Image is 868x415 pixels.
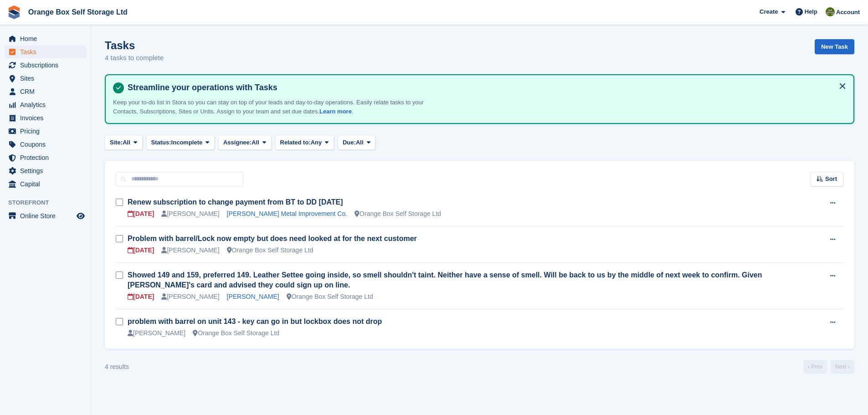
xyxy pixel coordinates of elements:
span: Help [805,7,817,16]
h1: Tasks [105,39,164,51]
span: Assignee: [223,138,252,147]
a: Showed 149 and 159, preferred 149. Leather Settee going inside, so smell shouldn't taint. Neither... [128,271,762,289]
a: menu [5,85,86,98]
a: problem with barrel on unit 143 - key can go in but lockbox does not drop [128,318,382,325]
a: menu [5,125,86,138]
p: 4 tasks to complete [105,53,164,63]
span: Tasks [20,46,75,58]
div: Orange Box Self Storage Ltd [193,328,279,338]
div: [DATE] [128,292,154,302]
span: Related to: [280,138,311,147]
a: New Task [815,39,854,54]
span: Invoices [20,112,75,124]
a: menu [5,112,86,124]
div: [PERSON_NAME] [161,209,219,219]
a: Renew subscription to change payment from BT to DD [DATE] [128,198,343,206]
span: Analytics [20,98,75,111]
button: Due: All [338,135,375,150]
a: menu [5,178,86,190]
nav: Page [801,360,856,374]
a: menu [5,59,86,72]
span: Settings [20,164,75,177]
img: stora-icon-8386f47178a22dfd0bd8f6a31ec36ba5ce8667c1dd55bd0f319d3a0aa187defe.svg [7,5,21,19]
span: Due: [343,138,356,147]
div: Orange Box Self Storage Ltd [227,246,313,255]
a: menu [5,32,86,45]
span: All [123,138,130,147]
div: [DATE] [128,246,154,255]
span: Storefront [8,198,91,207]
img: Pippa White [826,7,835,16]
button: Site: All [105,135,143,150]
span: Incomplete [171,138,203,147]
button: Status: Incomplete [146,135,215,150]
a: Preview store [75,210,86,221]
span: All [252,138,259,147]
h4: Streamline your operations with Tasks [124,82,846,93]
div: [PERSON_NAME] [161,292,219,302]
span: Sites [20,72,75,85]
button: Related to: Any [275,135,334,150]
span: Home [20,32,75,45]
a: [PERSON_NAME] Metal Improvement Co. [227,210,348,217]
a: Previous [803,360,827,374]
span: Any [311,138,322,147]
a: menu [5,151,86,164]
span: All [356,138,364,147]
div: Orange Box Self Storage Ltd [287,292,373,302]
div: 4 results [105,362,129,372]
a: Orange Box Self Storage Ltd [25,5,131,20]
a: Next [831,360,854,374]
span: Protection [20,151,75,164]
a: menu [5,98,86,111]
a: Learn more [319,108,352,115]
span: CRM [20,85,75,98]
a: menu [5,138,86,151]
button: Assignee: All [218,135,272,150]
span: Capital [20,178,75,190]
span: Subscriptions [20,59,75,72]
span: Site: [110,138,123,147]
span: Online Store [20,210,75,222]
a: menu [5,164,86,177]
div: Orange Box Self Storage Ltd [354,209,441,219]
a: Problem with barrel/Lock now empty but does need looked at for the next customer [128,235,417,242]
span: Status: [151,138,171,147]
span: Account [836,8,860,17]
div: [PERSON_NAME] [128,328,185,338]
span: Sort [825,174,837,184]
p: Keep your to-do list in Stora so you can stay on top of your leads and day-to-day operations. Eas... [113,98,432,116]
span: Pricing [20,125,75,138]
span: Coupons [20,138,75,151]
div: [DATE] [128,209,154,219]
div: [PERSON_NAME] [161,246,219,255]
a: menu [5,46,86,58]
a: menu [5,72,86,85]
a: menu [5,210,86,222]
span: Create [760,7,778,16]
a: [PERSON_NAME] [227,293,279,300]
